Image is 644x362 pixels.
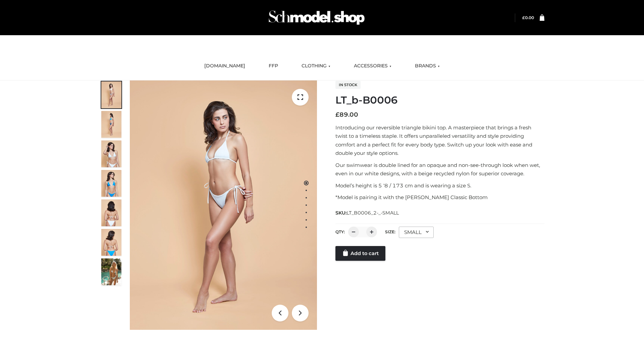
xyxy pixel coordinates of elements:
img: ArielClassicBikiniTop_CloudNine_AzureSky_OW114ECO_3-scaled.jpg [101,140,121,167]
span: In stock [335,81,361,89]
a: Add to cart [335,246,385,261]
img: ArielClassicBikiniTop_CloudNine_AzureSky_OW114ECO_4-scaled.jpg [101,170,121,197]
a: CLOTHING [297,59,335,73]
img: ArielClassicBikiniTop_CloudNine_AzureSky_OW114ECO_7-scaled.jpg [101,199,121,226]
span: LT_B0006_2-_-SMALL [346,210,399,216]
div: SMALL [399,227,434,238]
span: £ [522,15,525,20]
a: ACCESSORIES [349,59,396,73]
p: Model’s height is 5 ‘8 / 173 cm and is wearing a size S. [335,181,544,190]
img: Schmodel Admin 964 [266,4,367,31]
span: £ [335,111,339,118]
img: Arieltop_CloudNine_AzureSky2.jpg [101,258,121,285]
label: QTY: [335,229,345,234]
p: *Model is pairing it with the [PERSON_NAME] Classic Bottom [335,193,544,202]
p: Our swimwear is double lined for an opaque and non-see-through look when wet, even in our white d... [335,161,544,178]
a: [DOMAIN_NAME] [199,59,250,73]
label: Size: [385,229,395,234]
a: FFP [264,59,283,73]
h1: LT_b-B0006 [335,94,544,106]
img: ArielClassicBikiniTop_CloudNine_AzureSky_OW114ECO_1-scaled.jpg [101,81,121,108]
a: £0.00 [522,15,534,20]
img: ArielClassicBikiniTop_CloudNine_AzureSky_OW114ECO_1 [130,80,317,330]
img: ArielClassicBikiniTop_CloudNine_AzureSky_OW114ECO_2-scaled.jpg [101,111,121,138]
p: Introducing our reversible triangle bikini top. A masterpiece that brings a fresh twist to a time... [335,123,544,158]
bdi: 89.00 [335,111,358,118]
span: SKU: [335,209,399,217]
img: ArielClassicBikiniTop_CloudNine_AzureSky_OW114ECO_8-scaled.jpg [101,229,121,256]
a: BRANDS [410,59,445,73]
bdi: 0.00 [522,15,534,20]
